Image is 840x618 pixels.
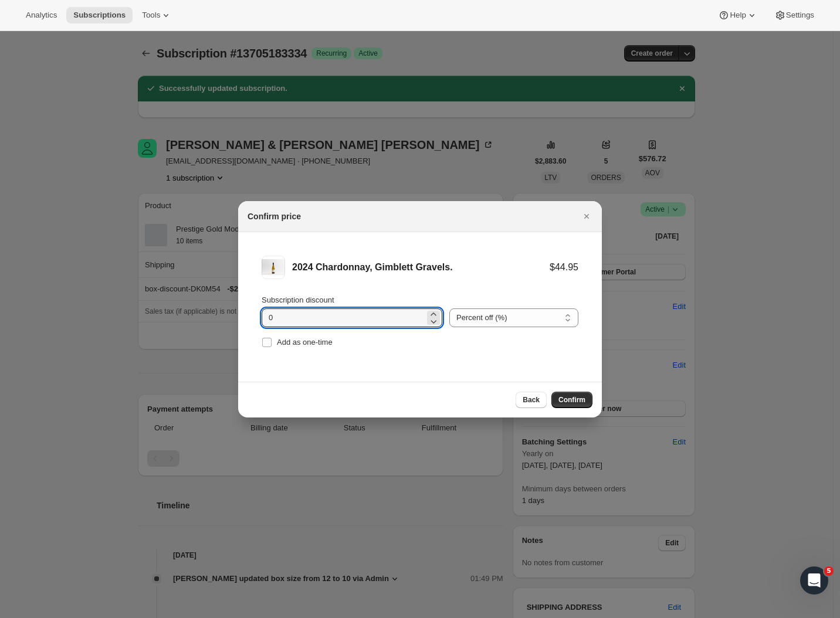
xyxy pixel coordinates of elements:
[26,11,57,20] span: Analytics
[767,7,821,23] button: Settings
[262,296,334,304] span: Subscription discount
[824,566,834,576] span: 5
[800,566,828,595] iframe: Intercom live chat
[248,210,301,222] h2: Confirm price
[786,11,814,20] span: Settings
[73,11,126,20] span: Subscriptions
[292,262,550,273] div: 2024 Chardonnay, Gimblett Gravels.
[277,338,333,347] span: Add as one-time
[135,7,179,23] button: Tools
[66,7,133,23] button: Subscriptions
[550,262,578,273] div: $44.95
[711,7,764,23] button: Help
[730,11,746,20] span: Help
[142,11,160,20] span: Tools
[558,395,585,405] span: Confirm
[578,208,595,225] button: Close
[551,392,592,408] button: Confirm
[523,395,540,405] span: Back
[516,392,547,408] button: Back
[19,7,64,23] button: Analytics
